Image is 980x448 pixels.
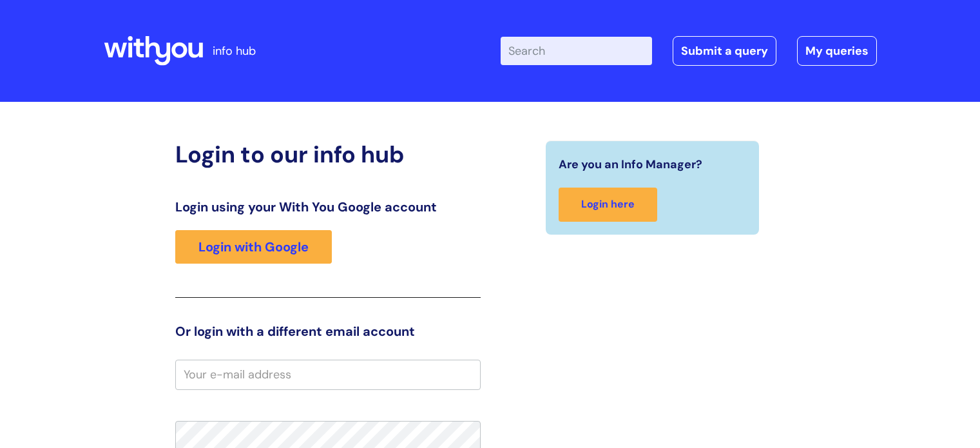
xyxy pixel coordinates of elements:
[175,360,481,389] input: Your e-mail address
[559,154,702,175] span: Are you an Info Manager?
[175,230,332,264] a: Login with Google
[797,36,877,66] a: My queries
[213,41,256,61] p: info hub
[175,324,481,339] h3: Or login with a different email account
[559,188,657,222] a: Login here
[175,199,481,215] h3: Login using your With You Google account
[501,37,652,65] input: Search
[175,141,481,168] h2: Login to our info hub
[673,36,776,66] a: Submit a query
